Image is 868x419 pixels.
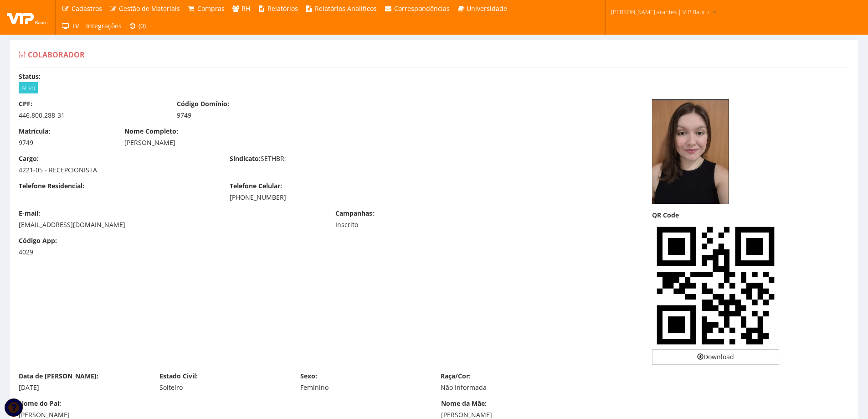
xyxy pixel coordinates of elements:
[19,127,50,136] label: Matrícula:
[230,181,282,191] label: Telefone Celular:
[139,21,146,30] span: (0)
[19,99,32,109] label: CPF:
[19,82,38,93] span: Ativo
[197,4,225,13] span: Compras
[19,111,163,120] div: 446.800.288-31
[124,138,533,147] div: [PERSON_NAME]
[28,50,85,60] span: Colaborador
[159,383,287,392] div: Solteiro
[335,209,374,218] label: Campanhas:
[19,236,57,245] label: Código App:
[652,211,679,220] label: QR Code
[394,4,450,13] span: Correspondências
[177,111,321,120] div: 9749
[241,4,250,13] span: RH
[467,4,507,13] span: Universidade
[19,399,61,408] label: Nome do Pai:
[300,372,317,381] label: Sexo:
[72,4,102,13] span: Cadastros
[315,4,377,13] span: Relatórios Analíticos
[19,209,40,218] label: E-mail:
[267,4,298,13] span: Relatórios
[125,17,150,35] a: (0)
[230,193,427,202] div: [PHONE_NUMBER]
[611,7,709,16] span: [PERSON_NAME].arantes | VIP Bauru
[86,21,122,30] span: Integrações
[19,181,84,191] label: Telefone Residencial:
[19,138,111,147] div: 9749
[159,372,198,381] label: Estado Civil:
[82,17,125,35] a: Integrações
[19,248,111,257] div: 4029
[230,154,261,163] label: Sindicato:
[441,372,471,381] label: Raça/Cor:
[652,99,729,204] img: 3x4-bianca-1745521363680a8ad315d66.jpg
[19,383,146,392] div: [DATE]
[19,372,98,381] label: Data de [PERSON_NAME]:
[19,166,216,175] div: 4221-05 - RECEPCIONISTA
[335,220,480,229] div: Inscrito
[300,383,427,392] div: Feminino
[177,99,229,109] label: Código Domínio:
[19,154,39,163] label: Cargo:
[441,383,568,392] div: Não Informada
[7,10,48,24] img: logo
[441,399,487,408] label: Nome da Mãe:
[119,4,180,13] span: Gestão de Materiais
[19,72,41,81] label: Status:
[223,154,434,166] div: SETHBR;
[72,21,79,30] span: TV
[19,220,322,229] div: [EMAIL_ADDRESS][DOMAIN_NAME]
[652,349,779,365] a: Download
[124,127,178,136] label: Nome Completo:
[652,222,779,349] img: gybJ1kh00gAAAABJRU5ErkJggg==
[58,17,82,35] a: TV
